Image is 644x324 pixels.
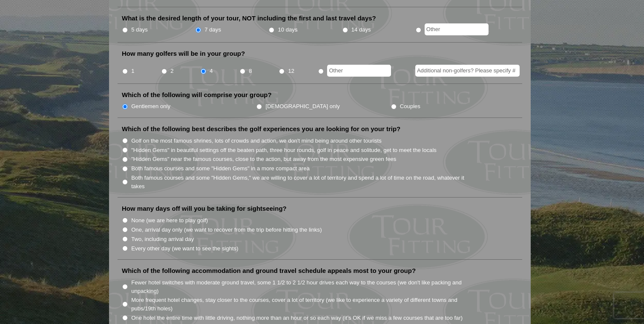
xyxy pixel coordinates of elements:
label: 1 [131,67,134,75]
label: One, arrival day only (we want to recover from the trip before hitting the links) [131,226,322,234]
input: Other [425,23,489,35]
label: Which of the following accommodation and ground travel schedule appeals most to your group? [122,267,416,275]
label: 12 [288,67,294,75]
label: 7 days [204,26,221,34]
label: More frequent hotel changes, stay closer to the courses, cover a lot of territory (we like to exp... [131,296,474,313]
label: What is the desired length of your tour, NOT including the first and last travel days? [122,14,376,23]
label: None (we are here to play golf) [131,216,208,225]
label: Which of the following best describes the golf experiences you are looking for on your trip? [122,125,400,133]
label: Fewer hotel switches with moderate ground travel, some 1 1/2 to 2 1/2 hour drives each way to the... [131,278,474,295]
label: How many days off will you be taking for sightseeing? [122,204,287,213]
label: Every other day (we want to see the sights) [131,244,238,253]
label: Couples [400,102,420,111]
label: Both famous courses and some "Hidden Gems" in a more compact area [131,164,310,173]
label: 10 days [278,26,298,34]
label: How many golfers will be in your group? [122,49,245,58]
label: [DEMOGRAPHIC_DATA] only [266,102,340,111]
label: Which of the following will comprise your group? [122,91,272,99]
label: 2 [170,67,173,75]
label: 4 [210,67,213,75]
label: Two, including arrival day [131,235,194,244]
label: 5 days [131,26,148,34]
label: 14 days [351,26,371,34]
label: "Hidden Gems" near the famous courses, close to the action, but away from the most expensive gree... [131,155,396,163]
label: Golf on the most famous shrines, lots of crowds and action, we don't mind being around other tour... [131,137,382,145]
label: 8 [249,67,252,75]
label: Gentlemen only [131,102,170,111]
input: Additional non-golfers? Please specify # [415,65,520,77]
label: "Hidden Gems" in beautiful settings off the beaten path, three hour rounds, golf in peace and sol... [131,146,437,155]
label: One hotel the entire time with little driving, nothing more than an hour or so each way (it’s OK ... [131,314,463,322]
input: Other [327,65,391,77]
label: Both famous courses and some "Hidden Gems," we are willing to cover a lot of territory and spend ... [131,174,474,190]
